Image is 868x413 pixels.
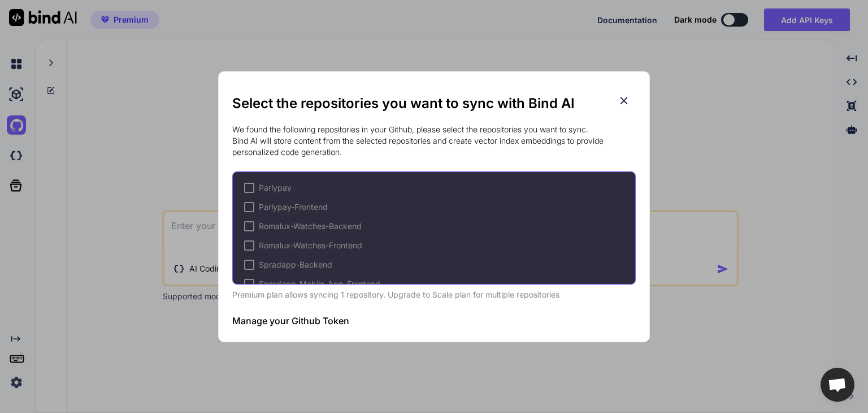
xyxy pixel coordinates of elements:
h3: Manage your Github Token [232,314,349,328]
span: Spradapp-Mobile-App-Frontend [259,278,380,290]
span: Romalux-Watches-Frontend [259,240,362,251]
span: Romalux-Watches-Backend [259,221,362,232]
p: Premium plan allows syncing 1 repository. Upgrade to Scale plan for multiple repositories [232,289,636,300]
a: Open chat [821,368,854,402]
span: Parlypay [259,182,292,193]
p: We found the following repositories in your Github, please select the repositories you want to sy... [232,124,636,158]
span: Spradapp-Backend [259,259,332,270]
h2: Select the repositories you want to sync with Bind AI [232,94,636,113]
span: Parlypay-Frontend [259,201,328,213]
